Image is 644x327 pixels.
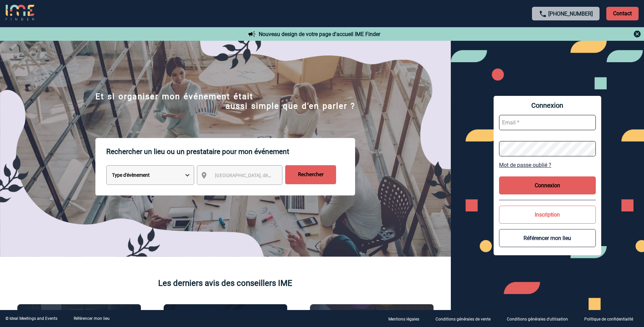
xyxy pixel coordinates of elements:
[499,162,596,168] a: Mot de passe oublié ?
[499,229,596,247] button: Référencer mon lieu
[388,317,419,322] p: Mentions légales
[507,317,568,322] p: Conditions générales d'utilisation
[430,315,501,322] a: Conditions générales de vente
[584,317,633,322] p: Politique de confidentialité
[501,315,579,322] a: Conditions générales d'utilisation
[606,7,639,20] p: Contact
[74,316,110,321] a: Référencer mon lieu
[215,173,309,178] span: [GEOGRAPHIC_DATA], département, région...
[285,165,336,184] input: Rechercher
[436,317,491,322] p: Conditions générales de vente
[499,206,596,224] button: Inscription
[499,176,596,194] button: Connexion
[539,10,547,18] img: call-24-px.png
[579,315,644,322] a: Politique de confidentialité
[499,115,596,130] input: Email *
[383,315,430,322] a: Mentions légales
[499,101,596,109] span: Connexion
[548,11,593,17] a: [PHONE_NUMBER]
[5,316,57,321] div: © Ideal Meetings and Events
[106,138,355,165] p: Rechercher un lieu ou un prestataire pour mon événement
